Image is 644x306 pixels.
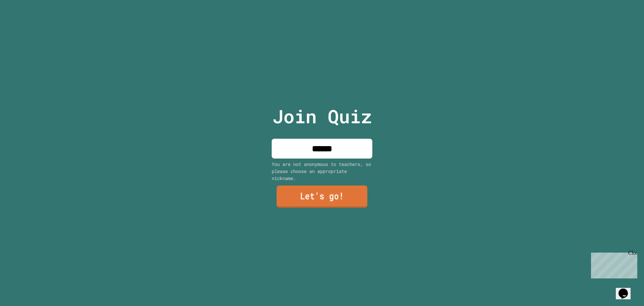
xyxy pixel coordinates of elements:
div: Chat with us now!Close [3,3,46,43]
p: Join Quiz [272,102,372,130]
a: Let's go! [277,186,368,208]
iframe: chat widget [588,250,637,278]
div: You are not anonymous to teachers, so please choose an appropriate nickname. [272,161,372,182]
iframe: chat widget [616,279,637,299]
